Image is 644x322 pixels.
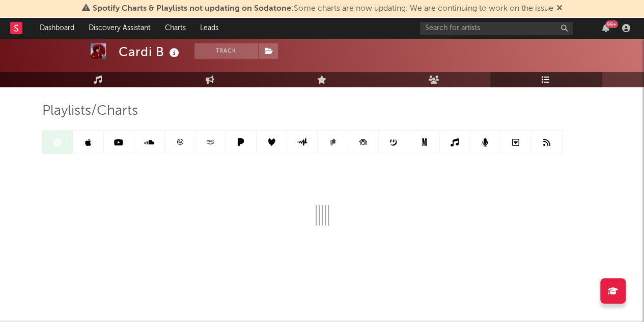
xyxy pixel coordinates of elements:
[42,105,138,117] span: Playlists/Charts
[119,43,182,60] div: Cardi B
[602,24,609,32] button: 99+
[556,5,563,13] span: Dismiss
[194,43,258,59] button: Track
[93,5,291,13] span: Spotify Charts & Playlists not updating on Sodatone
[193,18,226,38] a: Leads
[93,5,553,13] span: : Some charts are now updating. We are continuing to work on the issue
[605,20,618,28] div: 99 +
[158,18,193,38] a: Charts
[81,18,158,38] a: Discovery Assistant
[420,22,573,35] input: Search for artists
[33,18,81,38] a: Dashboard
